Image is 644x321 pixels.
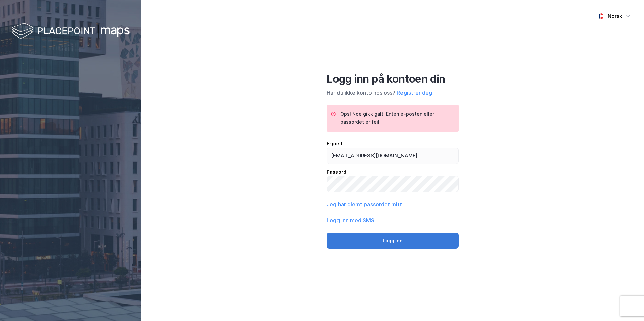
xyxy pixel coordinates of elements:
[610,289,644,321] div: Kontrollprogram for chat
[327,88,459,97] div: Har du ikke konto hos oss?
[327,200,402,208] button: Jeg har glemt passordet mitt
[327,233,459,249] button: Logg inn
[327,140,459,148] div: E-post
[327,216,374,224] button: Logg inn med SMS
[12,22,130,41] img: logo-white.f07954bde2210d2a523dddb988cd2aa7.svg
[327,72,459,86] div: Logg inn på kontoen din
[610,289,644,321] iframe: Chat Widget
[608,12,622,20] div: Norsk
[340,110,453,126] div: Ops! Noe gikk galt. Enten e-posten eller passordet er feil.
[327,168,459,176] div: Passord
[397,88,432,97] button: Registrer deg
